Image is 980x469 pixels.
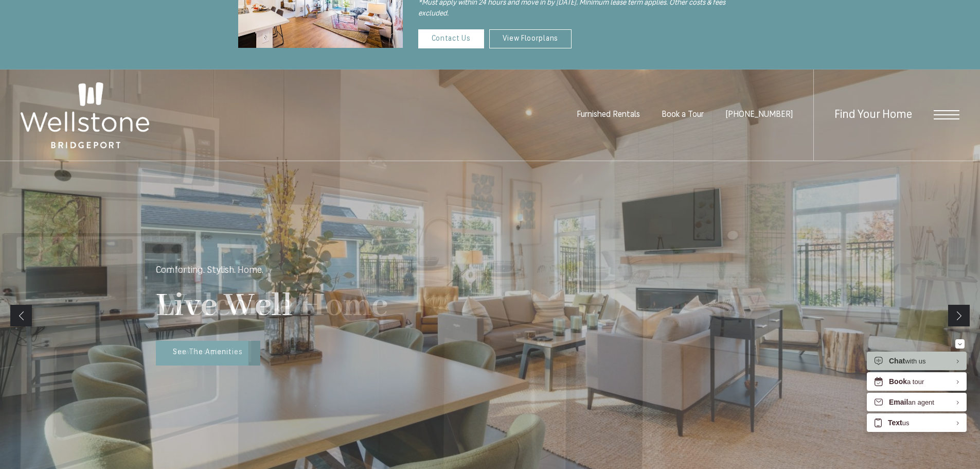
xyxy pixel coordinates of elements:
[489,29,572,48] a: View Floorplans
[725,111,793,119] a: Call us at (253) 400-3144
[173,349,231,356] span: View Floorplans
[21,82,149,148] img: Wellstone
[156,266,240,275] p: Find Your Perfect Fit
[156,341,248,366] a: View Floorplans
[725,111,793,119] span: [PHONE_NUMBER]
[934,110,959,119] button: Open Menu
[662,111,704,119] a: Book a Tour
[418,29,484,48] a: Contact Us
[948,305,970,326] a: Next
[156,286,388,326] p: Welcome Home
[834,109,912,121] a: Find Your Home
[10,305,32,326] a: Previous
[577,111,640,119] a: Furnished Rentals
